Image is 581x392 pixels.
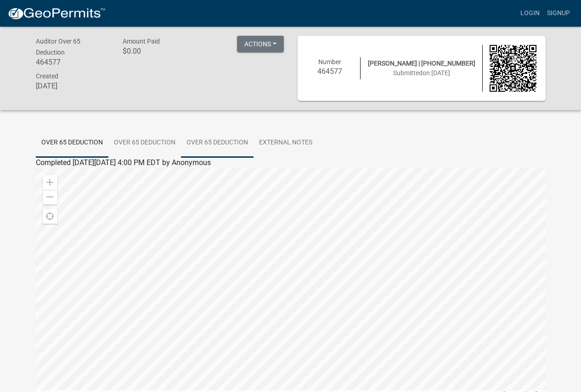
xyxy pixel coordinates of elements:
[123,47,196,55] h6: $0.00
[108,128,181,158] a: Over 65 Deduction
[181,128,254,158] a: Over 65 Deduction
[490,45,536,92] img: QR code
[36,158,211,167] span: Completed [DATE][DATE] 4:00 PM EDT by Anonymous
[36,38,80,56] span: Auditor Over 65 Deduction
[43,209,57,224] div: Find my location
[393,69,450,77] span: Submitted on [DATE]
[237,36,284,52] button: Actions
[543,5,574,22] a: Signup
[517,5,543,22] a: Login
[43,175,57,190] div: Zoom in
[123,38,160,45] span: Amount Paid
[36,58,109,66] h6: 464577
[36,128,108,158] a: Over 65 Deduction
[307,67,354,76] h6: 464577
[36,72,58,80] span: Created
[318,58,341,66] span: Number
[368,60,475,67] span: [PERSON_NAME] | [PHONE_NUMBER]
[43,190,57,204] div: Zoom out
[36,82,109,90] h6: [DATE]
[254,128,318,158] a: External Notes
